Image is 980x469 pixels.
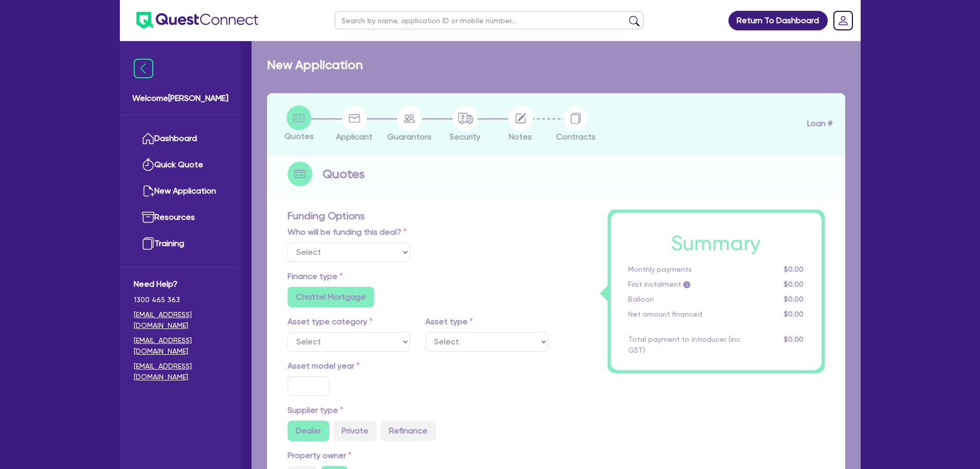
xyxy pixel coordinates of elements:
[134,59,153,78] img: icon-menu-close
[134,294,227,305] span: 1300 465 363
[134,361,227,383] a: [EMAIL_ADDRESS][DOMAIN_NAME]
[134,178,227,204] a: New Application
[142,211,154,223] img: resources
[335,11,644,29] input: Search by name, application ID or mobile number...
[134,126,227,152] a: Dashboard
[142,159,154,171] img: quick-quote
[142,237,154,250] img: training
[830,7,857,34] a: Dropdown toggle
[728,11,828,30] a: Return To Dashboard
[134,309,227,331] a: [EMAIL_ADDRESS][DOMAIN_NAME]
[142,185,154,197] img: new-application
[134,278,227,290] span: Need Help?
[134,231,227,257] a: Training
[136,12,258,29] img: quest-connect-logo-blue
[132,92,228,105] span: Welcome [PERSON_NAME]
[134,335,227,357] a: [EMAIL_ADDRESS][DOMAIN_NAME]
[134,204,227,231] a: Resources
[134,152,227,178] a: Quick Quote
